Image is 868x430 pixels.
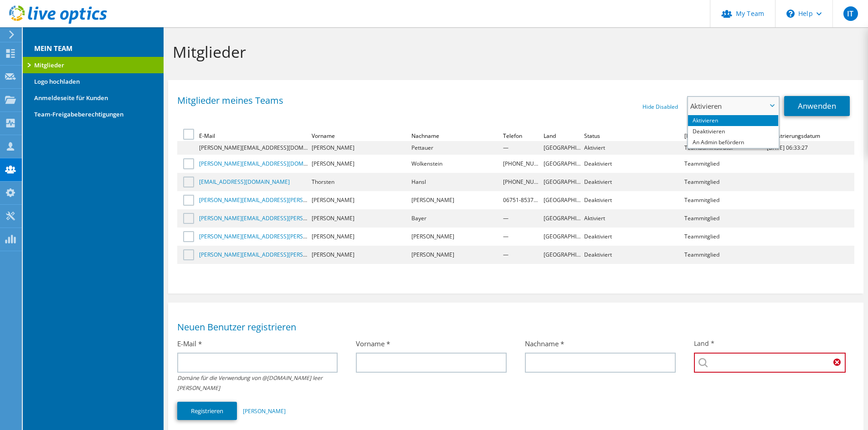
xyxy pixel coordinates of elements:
td: Teammitglied [683,228,765,246]
td: [PERSON_NAME] [410,191,502,209]
td: Pettauer [410,141,502,155]
td: Hansl [410,173,502,191]
div: Vorname [312,132,349,140]
td: [PERSON_NAME] [310,191,410,209]
svg: \n [786,10,795,18]
label: Select one or more accounts below [183,129,196,140]
a: [PERSON_NAME][EMAIL_ADDRESS][PERSON_NAME][DOMAIN_NAME] [199,233,375,240]
li: Aktivieren [688,115,778,126]
div: E-Mail [199,132,229,140]
a: [PERSON_NAME][EMAIL_ADDRESS][DOMAIN_NAME] [199,160,333,167]
td: Teammitglied [683,191,765,209]
td: Aktiviert [583,209,683,228]
h3: MEIN TEAM [23,34,164,53]
i: Domäne für die Verwendung von @[DOMAIN_NAME] leer [PERSON_NAME] [177,374,323,392]
label: E-Mail * [177,339,202,348]
span: IT [843,6,858,21]
td: Teammitglied [683,246,765,264]
td: [PHONE_NUMBER] [502,155,542,173]
a: Anwenden [784,96,850,116]
td: [PERSON_NAME] [310,141,410,155]
div: Registrierungsdatum [767,132,834,140]
td: — [502,141,542,155]
button: Registrieren [177,402,237,420]
td: [PHONE_NUMBER] [502,173,542,191]
td: Deaktiviert [583,228,683,246]
td: [PERSON_NAME] [310,209,410,228]
td: [PERSON_NAME] [310,228,410,246]
label: Nachname * [525,339,564,348]
a: Team-Freigabeberechtigungen [23,106,164,122]
td: Wolkenstein [410,155,502,173]
span: Aktivieren [690,101,767,111]
td: [GEOGRAPHIC_DATA] [542,155,583,173]
a: [PERSON_NAME][EMAIL_ADDRESS][PERSON_NAME][DOMAIN_NAME] [199,214,375,222]
td: [GEOGRAPHIC_DATA] [542,191,583,209]
td: [PERSON_NAME] [310,155,410,173]
td: [PERSON_NAME] [310,246,410,264]
a: Logo hochladen [23,73,164,90]
div: [PERSON_NAME] [684,132,741,140]
a: [EMAIL_ADDRESS][DOMAIN_NAME] [199,178,290,186]
td: Bayer [410,209,502,228]
h1: Neuen Benutzer registrieren [177,323,850,332]
td: 06751-85378414 [502,191,542,209]
td: [GEOGRAPHIC_DATA] [542,173,583,191]
td: Deaktiviert [583,173,683,191]
td: [PERSON_NAME] [410,246,502,264]
li: Deaktivieren [688,126,778,137]
a: [PERSON_NAME][EMAIL_ADDRESS][PERSON_NAME][DOMAIN_NAME] [199,196,375,204]
td: [GEOGRAPHIC_DATA] [542,246,583,264]
td: [DATE] 06:33:27 [765,141,854,155]
td: [GEOGRAPHIC_DATA] [542,141,583,155]
label: Vorname * [356,339,390,348]
label: Land * [694,339,714,348]
a: Anmeldeseite für Kunden [23,90,164,106]
a: Mitglieder [23,57,164,73]
div: Telefon [503,132,536,140]
td: [PERSON_NAME] [410,228,502,246]
td: Deaktiviert [583,191,683,209]
td: Teammitglied [683,173,765,191]
li: An Admin befördern [688,137,778,148]
td: — [502,228,542,246]
td: Aktiviert [583,141,683,155]
td: — [502,246,542,264]
div: Land [544,132,570,140]
td: [PERSON_NAME][EMAIL_ADDRESS][DOMAIN_NAME] [198,141,310,155]
td: Deaktiviert [583,155,683,173]
a: Hide Disabled [642,103,678,111]
a: [PERSON_NAME] [243,407,286,415]
td: Thorsten [310,173,410,191]
td: [GEOGRAPHIC_DATA] [542,209,583,228]
td: — [502,209,542,228]
td: Teamadministrator [683,141,765,155]
h1: Mitglieder [173,42,854,61]
td: Teammitglied [683,155,765,173]
div: Status [584,132,614,140]
a: [PERSON_NAME][EMAIL_ADDRESS][PERSON_NAME][DOMAIN_NAME] [199,251,375,258]
td: [GEOGRAPHIC_DATA] [542,228,583,246]
div: Nachname [411,132,453,140]
td: Teammitglied [683,209,765,228]
td: Deaktiviert [583,246,683,264]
